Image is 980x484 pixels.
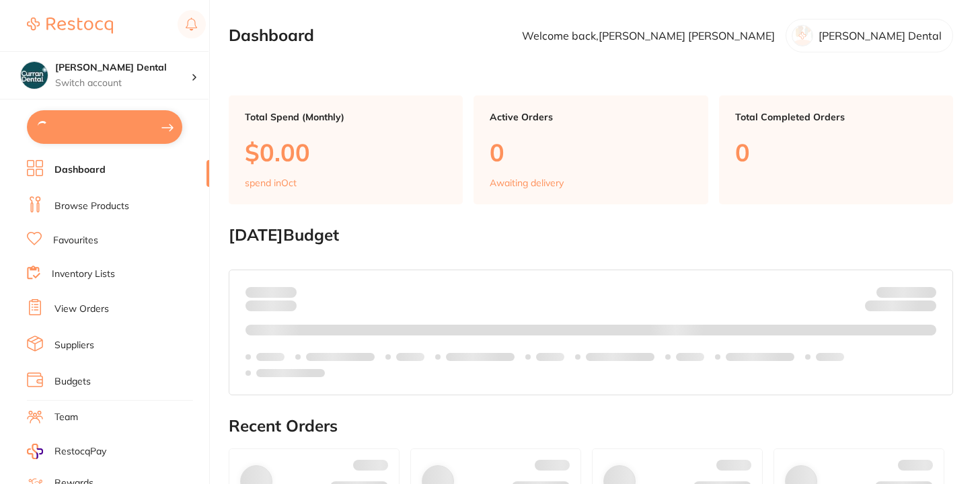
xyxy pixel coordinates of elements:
img: Restocq Logo [27,17,113,34]
img: Curran Dental [21,62,48,89]
p: Labels [816,352,844,362]
p: 0 [490,138,691,166]
h4: Curran Dental [55,61,191,75]
a: Favourites [53,234,98,247]
p: Labels extended [446,352,515,362]
p: Labels extended [256,368,325,378]
p: 0 [735,138,937,166]
p: Labels [676,352,704,362]
a: Browse Products [54,200,129,213]
p: Active Orders [490,112,691,122]
p: Labels [396,352,424,362]
p: Remaining: [865,298,936,314]
p: Total Completed Orders [735,112,937,122]
p: $0.00 [245,138,447,166]
strong: $0.00 [913,302,936,315]
p: spend in Oct [245,177,297,188]
p: Total Spend (Monthly) [245,112,447,122]
p: Spent: [246,286,297,297]
p: month [246,298,297,314]
a: Budgets [54,375,91,389]
p: Labels extended [726,352,794,362]
a: Total Spend (Monthly)$0.00spend inOct [229,95,463,204]
a: Dashboard [54,163,106,177]
img: RestocqPay [27,444,43,459]
a: Restocq Logo [27,10,113,41]
h2: [DATE] Budget [229,226,953,245]
a: Active Orders0Awaiting delivery [474,95,708,204]
a: RestocqPay [27,444,106,459]
a: Suppliers [54,339,94,352]
p: Awaiting delivery [490,177,564,188]
p: Budget: [876,286,936,297]
a: View Orders [54,302,109,316]
h2: Recent Orders [229,417,953,436]
a: Team [54,411,78,424]
p: Labels extended [586,352,654,362]
p: Labels [256,352,285,362]
p: Labels [536,352,564,362]
span: RestocqPay [54,445,106,458]
strong: $0.00 [273,286,297,298]
p: [PERSON_NAME] Dental [819,30,942,42]
strong: $NaN [910,286,936,298]
p: Labels extended [306,352,375,362]
p: Welcome back, [PERSON_NAME] [PERSON_NAME] [522,30,775,42]
p: Switch account [55,77,191,90]
h2: Dashboard [229,26,314,45]
a: Inventory Lists [52,268,115,281]
a: Total Completed Orders0 [719,95,953,204]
